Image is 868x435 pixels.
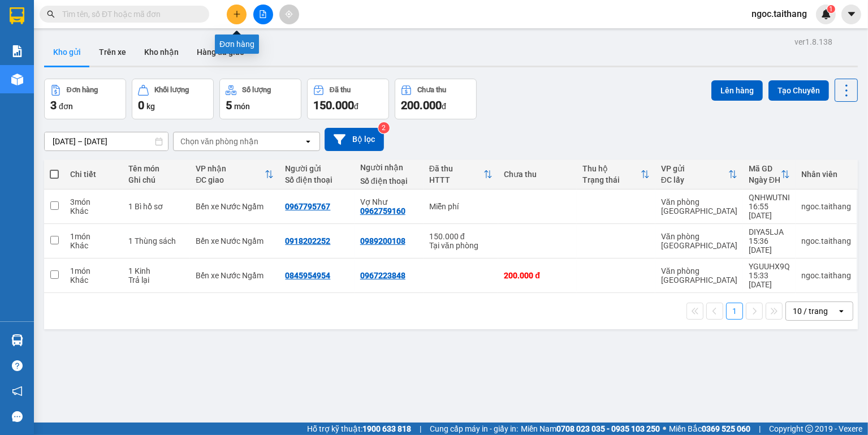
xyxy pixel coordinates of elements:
input: Tìm tên, số ĐT hoặc mã đơn [62,8,196,20]
div: 1 Thùng sách [128,236,185,246]
strong: 0708 023 035 - 0935 103 250 [556,424,660,433]
span: Cung cấp máy in - giấy in: [430,423,518,435]
div: Đã thu [330,86,351,94]
div: 200.000 đ [504,271,571,280]
span: món [234,102,250,111]
div: Chọn văn phòng nhận [180,136,258,147]
div: Chi tiết [70,170,117,179]
span: 3 [50,98,57,112]
input: Select a date range. [45,132,168,150]
div: Đơn hàng [215,35,259,54]
svg: open [304,137,313,146]
div: 1 món [70,266,117,275]
button: Tạo Chuyến [768,80,829,101]
div: Bến xe Nước Ngầm [196,236,274,246]
strong: 1900 633 818 [362,424,411,433]
img: logo-vxr [10,7,24,24]
button: file-add [253,5,273,24]
span: | [759,423,761,435]
div: Văn phòng [GEOGRAPHIC_DATA] [661,232,737,250]
div: Trả lại [128,275,185,285]
img: warehouse-icon [11,334,23,346]
div: Số lượng [242,86,271,94]
th: Toggle SortBy [424,160,498,189]
span: đ [442,102,446,111]
strong: 0369 525 060 [702,424,750,433]
div: Chưa thu [417,86,446,94]
button: aim [279,5,299,24]
button: Đã thu150.000đ [307,79,389,119]
div: YGUUHX9Q [749,262,790,271]
div: Tên món [128,164,185,173]
div: Khối lượng [154,86,189,94]
div: Số điện thoại [285,175,348,184]
th: Toggle SortBy [190,160,279,189]
div: 150.000 đ [429,232,493,241]
div: 0989200108 [360,236,405,246]
span: 0 [138,98,144,112]
div: Người nhận [360,163,418,172]
div: Khác [70,206,117,216]
th: Toggle SortBy [655,160,743,189]
div: Văn phòng [GEOGRAPHIC_DATA] [661,197,737,216]
div: 15:33 [DATE] [749,271,790,289]
div: 1 Kinh [128,266,185,275]
button: Khối lượng0kg [132,79,214,119]
button: Đơn hàng3đơn [44,79,126,119]
div: Bến xe Nước Ngầm [196,271,274,280]
button: Hàng đã giao [188,38,253,66]
div: Số điện thoại [360,176,418,186]
svg: open [837,307,846,316]
div: 0962759160 [360,206,405,216]
sup: 1 [827,5,835,13]
span: file-add [259,10,267,18]
sup: 2 [378,122,390,133]
div: 16:55 [DATE] [749,202,790,220]
span: caret-down [847,9,857,19]
div: Tại văn phòng [429,241,493,250]
div: Khác [70,275,117,285]
span: copyright [805,425,813,433]
button: Chưa thu200.000đ [395,79,477,119]
div: Nhân viên [801,170,851,179]
div: Khác [70,241,117,250]
button: Kho gửi [44,38,90,66]
span: 5 [226,98,232,112]
span: aim [285,10,293,18]
span: đơn [59,102,73,111]
img: icon-new-feature [821,9,831,19]
div: HTTT [429,175,483,184]
div: Thu hộ [582,164,641,173]
div: Mã GD [749,164,781,173]
div: Miễn phí [429,202,493,211]
span: question-circle [12,360,23,371]
span: 150.000 [313,98,354,112]
span: plus [233,10,241,18]
div: 0967795767 [285,202,330,211]
div: 1 món [70,232,117,241]
div: ngoc.taithang [801,236,851,246]
div: Người gửi [285,164,348,173]
div: VP gửi [661,164,728,173]
span: ngoc.taithang [742,7,816,21]
span: message [12,411,23,422]
div: Văn phòng [GEOGRAPHIC_DATA] [661,266,737,285]
div: 0967223848 [360,271,405,280]
div: Chưa thu [504,170,571,179]
div: VP nhận [196,164,265,173]
div: 3 món [70,197,117,206]
div: 0918202252 [285,236,330,246]
span: notification [12,386,23,397]
span: Miền Nam [521,423,660,435]
div: Ghi chú [128,175,185,184]
button: Trên xe [90,38,135,66]
div: Đơn hàng [67,86,98,94]
button: plus [227,5,247,24]
div: ĐC lấy [661,175,728,184]
span: ⚪️ [663,427,666,431]
img: solution-icon [11,45,23,57]
span: kg [146,102,155,111]
button: Kho nhận [135,38,188,66]
button: 1 [726,303,743,320]
div: DIYA5LJA [749,227,790,236]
